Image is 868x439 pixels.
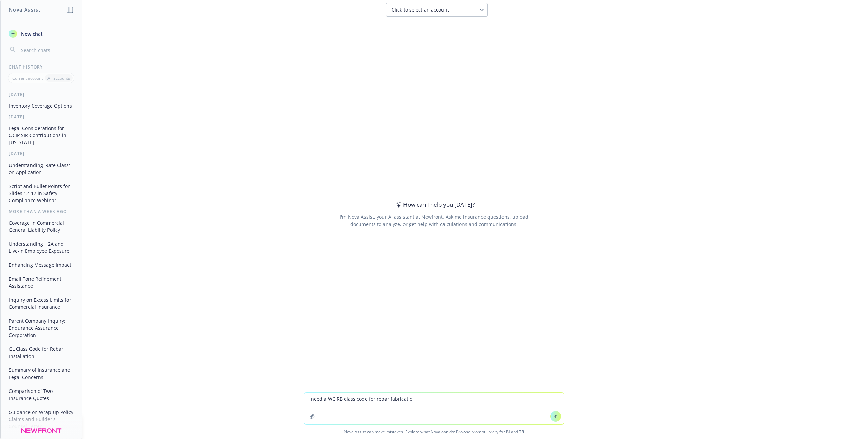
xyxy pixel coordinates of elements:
p: Current account [12,75,43,81]
input: Search chats [20,45,74,55]
button: Legal Considerations for OCIP SIR Contributions in [US_STATE] [6,122,76,148]
div: How can I help you [DATE]? [394,200,475,209]
button: Click to select an account [386,3,488,17]
p: All accounts [47,75,70,81]
div: More than a week ago [1,209,82,214]
span: Nova Assist can make mistakes. Explore what Nova can do: Browse prompt library for and [3,425,865,439]
span: Click to select an account [392,6,449,13]
button: Inventory Coverage Options [6,100,76,111]
button: Script and Bullet Points for Slides 12-17 in Safety Compliance Webinar [6,180,76,206]
button: Parent Company Inquiry: Endurance Assurance Corporation [6,315,76,341]
button: Email Tone Refinement Assistance [6,273,76,291]
button: GL Class Code for Rebar Installation [6,343,76,362]
div: I'm Nova Assist, your AI assistant at Newfront. Ask me insurance questions, upload documents to a... [338,213,529,228]
button: Coverage in Commercial General Liability Policy [6,217,76,235]
span: New chat [20,30,43,37]
button: Summary of Insurance and Legal Concerns [6,364,76,383]
textarea: I need a WCIRB class code for rebar fabricatio [304,393,564,424]
div: Chat History [1,64,82,70]
button: Understanding 'Rate Class' on Application [6,159,76,178]
h1: Nova Assist [9,6,41,13]
button: Understanding H2A and Live-In Employee Exposure [6,238,76,256]
button: Enhancing Message Impact [6,259,76,270]
div: [DATE] [1,92,82,97]
div: [DATE] [1,151,82,156]
button: New chat [6,27,76,40]
a: BI [506,429,510,435]
button: Guidance on Wrap-up Policy Claims and Builder's Counsel Letter [6,406,76,432]
a: TR [519,429,524,435]
button: Inquiry on Excess Limits for Commercial Insurance [6,294,76,312]
button: Comparison of Two Insurance Quotes [6,385,76,404]
div: [DATE] [1,114,82,120]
